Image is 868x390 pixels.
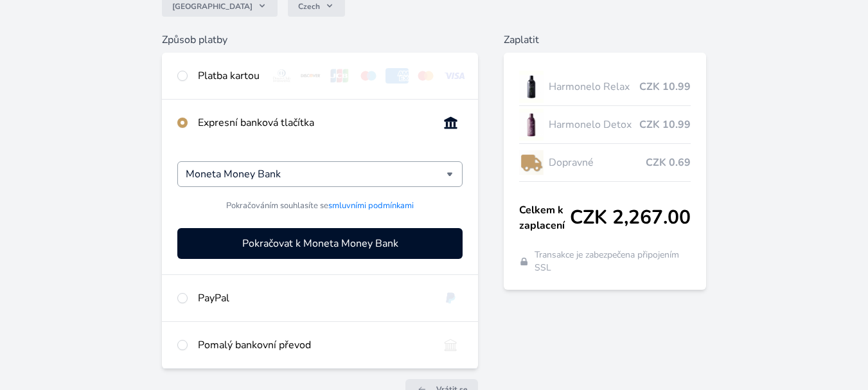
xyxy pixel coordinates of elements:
[162,32,478,48] h6: Způsob platby
[519,202,570,233] span: Celkem k zaplacení
[357,68,380,84] img: maestro.svg
[198,290,429,306] div: PayPal
[328,200,414,211] a: smluvními podmínkami
[172,1,252,12] span: [GEOGRAPHIC_DATA]
[549,155,646,170] span: Dopravné
[646,155,691,170] span: CZK 0.69
[198,115,429,130] div: Expresní banková tlačítka
[385,68,409,84] img: amex.svg
[439,290,463,306] img: paypal.svg
[177,161,463,187] div: Moneta Money Bank
[535,249,691,274] span: Transakce je zabezpečena připojením SSL
[504,32,706,48] h6: Zaplatit
[439,115,463,130] img: onlineBanking_CZ.svg
[328,68,351,84] img: jcb.svg
[549,117,639,132] span: Harmonelo Detox
[299,68,323,84] img: discover.svg
[270,68,294,84] img: diners.svg
[519,146,544,179] img: delivery-lo.png
[549,79,639,94] span: Harmonelo Relax
[639,117,691,132] span: CZK 10.99
[519,109,544,141] img: DETOX_se_stinem_x-lo.jpg
[570,206,691,229] span: CZK 2,267.00
[439,337,463,353] img: bankTransfer_IBAN.svg
[519,71,544,103] img: CLEAN_RELAX_se_stinem_x-lo.jpg
[639,79,691,94] span: CZK 10.99
[186,166,447,182] input: Hledat...
[443,68,466,84] img: visa.svg
[242,236,398,251] span: Pokračovat k Moneta Money Bank
[198,337,429,353] div: Pomalý bankovní převod
[226,200,414,212] span: Pokračováním souhlasíte se
[298,1,320,12] span: Czech
[177,228,463,259] button: Pokračovat k Moneta Money Bank
[198,68,260,84] div: Platba kartou
[414,68,438,84] img: mc.svg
